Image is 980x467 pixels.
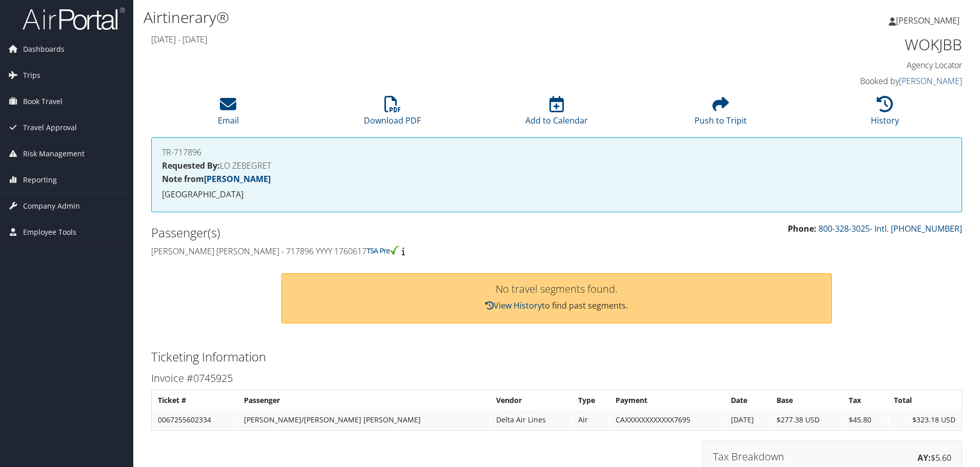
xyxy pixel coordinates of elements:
[896,15,959,26] span: [PERSON_NAME]
[162,160,220,171] strong: Requested By:
[771,411,843,429] td: $277.38 USD
[525,101,588,126] a: Add to Calendar
[726,411,770,429] td: [DATE]
[23,219,76,245] span: Employee Tools
[204,173,271,185] a: [PERSON_NAME]
[151,348,962,366] h2: Ticketing Information
[573,391,609,410] th: Type
[151,371,962,385] h3: Invoice #0745925
[23,89,63,114] span: Book Travel
[491,411,571,429] td: Delta Air Lines
[23,141,85,167] span: Risk Management
[153,391,238,410] th: Ticket #
[610,391,725,410] th: Payment
[292,299,822,313] p: to find past segments.
[364,101,421,126] a: Download PDF
[144,7,695,28] h1: Airtinerary®
[788,223,816,234] strong: Phone:
[23,115,77,140] span: Travel Approval
[771,75,962,87] h4: Booked by
[771,391,843,410] th: Base
[917,452,931,463] strong: AY:
[23,63,40,88] span: Trips
[771,59,962,71] h4: Agency Locator
[844,391,888,410] th: Tax
[726,391,770,410] th: Date
[23,193,80,219] span: Company Admin
[819,223,962,234] a: 800-328-3025- Intl. [PHONE_NUMBER]
[162,188,951,201] p: [GEOGRAPHIC_DATA]
[23,167,57,193] span: Reporting
[485,300,542,311] a: View History
[151,224,549,241] h2: Passenger(s)
[153,411,238,429] td: 0067255602334
[162,173,271,185] strong: Note from
[871,101,899,126] a: History
[292,284,822,294] h3: No travel segments found.
[771,34,962,55] h1: WOKJBB
[23,36,65,62] span: Dashboards
[218,101,239,126] a: Email
[162,161,951,170] h4: LO ZEBEGRET
[573,411,609,429] td: Air
[899,75,962,87] a: [PERSON_NAME]
[889,391,961,410] th: Total
[162,148,951,156] h4: TR-717896
[239,411,490,429] td: [PERSON_NAME]/[PERSON_NAME] [PERSON_NAME]
[889,5,970,36] a: [PERSON_NAME]
[610,411,725,429] td: CAXXXXXXXXXXXX7695
[713,452,784,462] h3: Tax Breakdown
[151,246,549,257] h4: [PERSON_NAME] [PERSON_NAME] - 717896 YYYY 1760617
[889,411,961,429] td: $323.18 USD
[844,411,888,429] td: $45.80
[151,34,756,45] h4: [DATE] - [DATE]
[695,101,747,126] a: Push to Tripit
[491,391,571,410] th: Vendor
[239,391,490,410] th: Passenger
[366,246,400,255] img: tsa-precheck.png
[23,7,125,31] img: airportal-logo.png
